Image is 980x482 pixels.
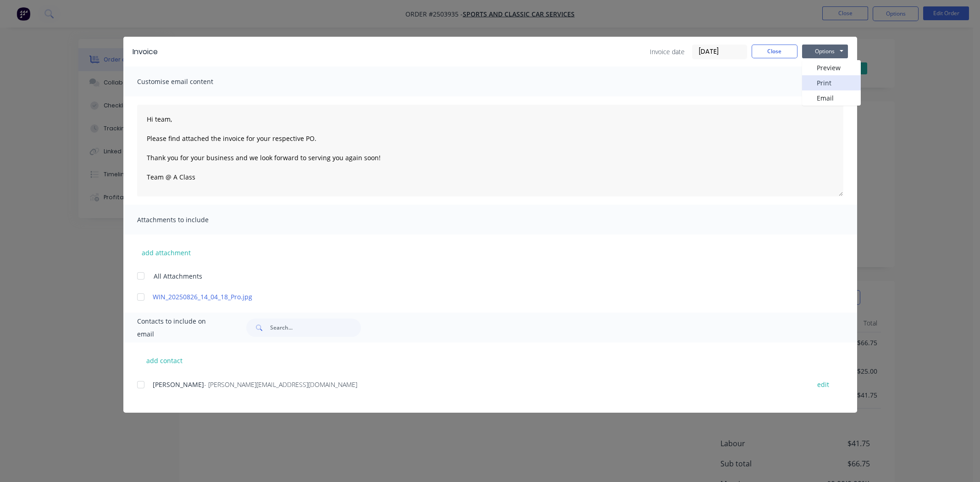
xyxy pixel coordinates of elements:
[153,380,204,389] span: [PERSON_NAME]
[137,246,195,259] button: add attachment
[137,315,224,341] span: Contacts to include on email
[133,46,158,57] div: Invoice
[802,45,848,58] button: Options
[270,319,361,337] input: Search...
[812,378,835,391] button: edit
[204,380,357,389] span: - [PERSON_NAME][EMAIL_ADDRESS][DOMAIN_NAME]
[650,47,685,56] span: Invoice date
[802,60,861,75] button: Preview
[752,45,797,58] button: Close
[154,271,202,281] span: All Attachments
[137,105,843,196] textarea: Hi team, Please find attached the invoice for your respective PO. Thank you for your business and...
[137,75,238,88] span: Customise email content
[802,90,861,106] button: Email
[153,292,801,302] a: WIN_20250826_14_04_18_Pro.jpg
[802,75,861,90] button: Print
[137,213,238,226] span: Attachments to include
[137,353,192,367] button: add contact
